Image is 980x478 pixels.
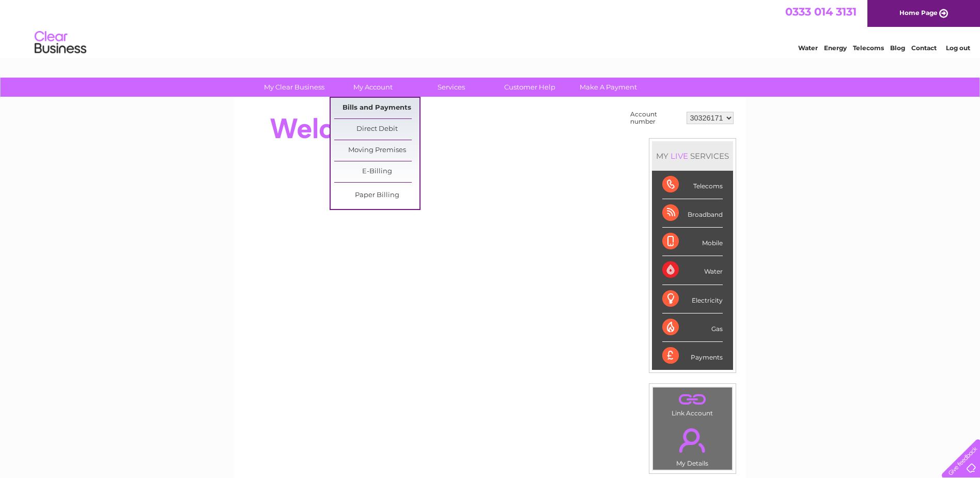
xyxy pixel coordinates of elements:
[334,119,419,140] a: Direct Debit
[662,228,723,256] div: Mobile
[330,78,415,97] a: My Account
[662,199,723,228] div: Broadband
[566,78,651,97] a: Make A Payment
[252,78,337,97] a: My Clear Business
[334,98,419,118] a: Bills and Payments
[853,44,884,52] a: Telecoms
[662,342,723,370] div: Payments
[652,420,733,470] td: My Details
[824,44,847,52] a: Energy
[662,256,723,285] div: Water
[652,387,733,420] td: Link Account
[785,5,857,18] a: 0333 014 3131
[911,44,937,52] a: Contact
[246,6,735,50] div: Clear Business is a trading name of Verastar Limited (registered in [GEOGRAPHIC_DATA] No. 3667643...
[334,161,419,182] a: E-Billing
[662,171,723,199] div: Telecoms
[662,285,723,313] div: Electricity
[628,108,684,128] td: Account number
[409,78,494,97] a: Services
[798,44,818,52] a: Water
[652,141,733,171] div: MY SERVICES
[656,422,729,458] a: .
[890,44,905,52] a: Blog
[668,151,690,161] div: LIVE
[334,140,419,161] a: Moving Premises
[662,313,723,342] div: Gas
[334,185,419,206] a: Paper Billing
[487,78,572,97] a: Customer Help
[34,27,87,58] img: logo.png
[656,390,729,408] a: .
[946,44,970,52] a: Log out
